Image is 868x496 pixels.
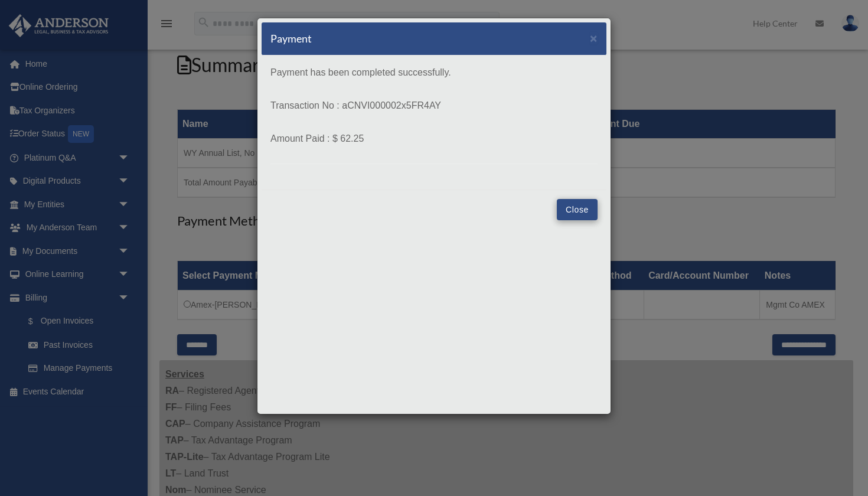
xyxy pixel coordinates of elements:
p: Payment has been completed successfully. [270,64,598,81]
button: Close [557,199,598,220]
p: Amount Paid : $ 62.25 [270,130,598,147]
button: Close [590,32,598,44]
span: × [590,31,598,45]
h5: Payment [270,31,312,46]
p: Transaction No : aCNVI000002x5FR4AY [270,97,598,114]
